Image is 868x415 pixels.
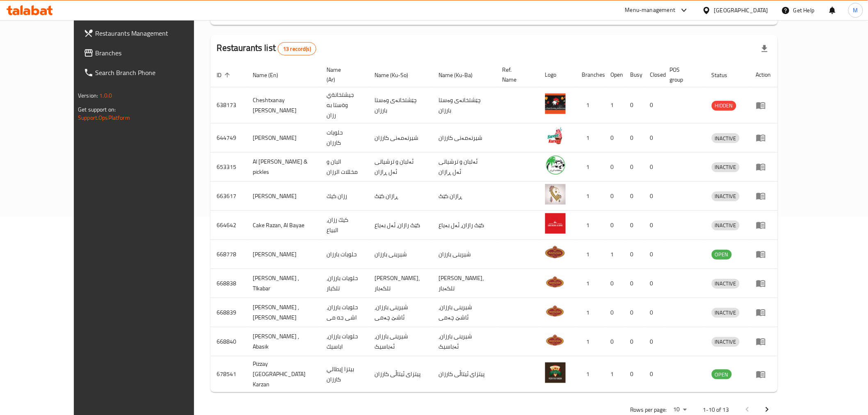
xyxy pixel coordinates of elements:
[576,298,604,327] td: 1
[604,153,624,182] td: 0
[78,104,116,115] span: Get support on:
[576,123,604,153] td: 1
[670,65,695,84] span: POS group
[604,327,624,356] td: 0
[78,112,130,123] a: Support.OpsPlatform
[644,211,663,240] td: 0
[432,87,496,123] td: چێشتخانەی وەستا بارزان
[576,87,604,123] td: 1
[320,123,368,153] td: حلويات كارزان
[210,182,247,211] td: 663617
[712,308,740,317] span: INACTIVE
[644,123,663,153] td: 0
[545,363,566,383] img: Pizzay Italy Karzan
[545,155,566,176] img: Al Razan Yogurts & pickles
[756,278,771,288] div: Menu
[644,356,663,392] td: 0
[368,87,432,123] td: چێشتخانەی وەستا بارزان
[210,62,778,392] table: enhanced table
[247,87,320,123] td: Cheshtxanay [PERSON_NAME]
[210,327,247,356] td: 668840
[247,240,320,269] td: [PERSON_NAME]
[712,133,740,143] div: INACTIVE
[756,133,771,143] div: Menu
[77,23,219,43] a: Restaurants Management
[432,298,496,327] td: شیرینی بارزان، ئاشێ چەمی
[503,65,529,84] span: Ref. Name
[756,249,771,259] div: Menu
[712,221,740,230] div: INACTIVE
[604,182,624,211] td: 0
[432,269,496,298] td: [PERSON_NAME]، تلکەبار
[368,356,432,392] td: پیتزای ئیتاڵی کارزان
[368,211,432,240] td: کێک رازان، ئەل بەیاع
[368,327,432,356] td: شیرینی بارزان، ئەباسیک
[712,101,736,111] div: HIDDEN
[432,123,496,153] td: شیرنەمەنی کارزان
[576,62,604,87] th: Branches
[210,269,247,298] td: 668838
[368,269,432,298] td: [PERSON_NAME]، تلکەبار
[320,211,368,240] td: كيك رزان، البياع
[432,240,496,269] td: شیرینی بارزان
[78,90,98,101] span: Version:
[624,269,644,298] td: 0
[712,192,740,201] span: INACTIVE
[644,327,663,356] td: 0
[253,70,289,80] span: Name (En)
[604,298,624,327] td: 0
[712,134,740,143] span: INACTIVE
[439,70,483,80] span: Name (Ku-Ba)
[95,28,212,38] span: Restaurants Management
[210,240,247,269] td: 668778
[624,327,644,356] td: 0
[630,405,667,415] p: Rows per page:
[247,327,320,356] td: [PERSON_NAME] , Abasik
[712,162,740,172] div: INACTIVE
[712,250,732,259] span: OPEN
[320,298,368,327] td: حلويات بارزان، اشى جه مى
[432,211,496,240] td: کێک رازان، ئەل بەیاع
[210,153,247,182] td: 653315
[545,213,566,234] img: Cake Razan, Al Bayae
[644,269,663,298] td: 0
[210,87,247,123] td: 638173
[320,356,368,392] td: بيتزا إيطالي كارزان
[432,356,496,392] td: پیتزای ئیتاڵی کارزان
[712,369,732,379] div: OPEN
[320,269,368,298] td: حلويات بارزان، تلكبار
[368,182,432,211] td: ڕازان کێک
[576,153,604,182] td: 1
[712,70,738,80] span: Status
[247,211,320,240] td: Cake Razan, Al Bayae
[247,356,320,392] td: Pizzay [GEOGRAPHIC_DATA] Karzan
[320,153,368,182] td: البان و مخللات الرزان
[644,240,663,269] td: 0
[375,70,419,80] span: Name (Ku-So)
[756,220,771,230] div: Menu
[703,405,729,415] p: 1-10 of 13
[712,101,736,110] span: HIDDEN
[604,87,624,123] td: 1
[576,240,604,269] td: 1
[576,269,604,298] td: 1
[77,43,219,63] a: Branches
[576,356,604,392] td: 1
[624,211,644,240] td: 0
[714,6,768,15] div: [GEOGRAPHIC_DATA]
[368,240,432,269] td: شیرینی بارزان
[624,182,644,211] td: 0
[712,192,740,201] div: INACTIVE
[368,123,432,153] td: شیرنەمەنی کارزان
[210,211,247,240] td: 664642
[624,153,644,182] td: 0
[247,269,320,298] td: [PERSON_NAME] , Tlkabar
[545,184,566,205] img: Razan Cake
[604,123,624,153] td: 0
[604,269,624,298] td: 0
[545,271,566,292] img: Barzan sweets , Tlkabar
[247,123,320,153] td: [PERSON_NAME]
[712,221,740,230] span: INACTIVE
[712,308,740,318] div: INACTIVE
[368,298,432,327] td: شیرینی بارزان، ئاشێ چەمی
